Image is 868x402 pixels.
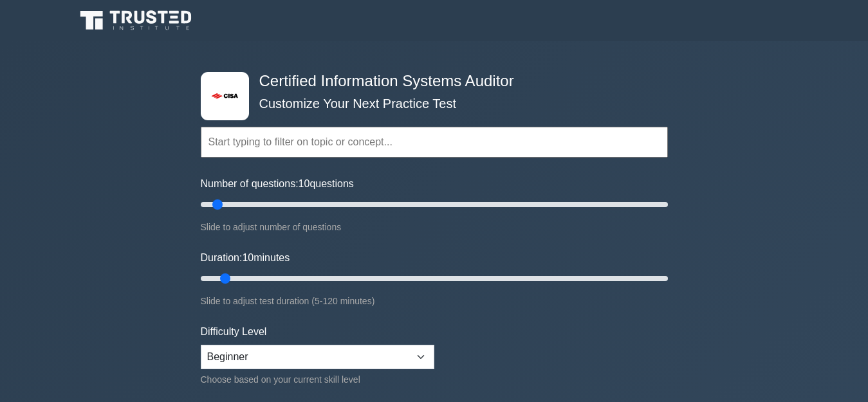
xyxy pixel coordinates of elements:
div: Slide to adjust test duration (5-120 minutes) [201,293,668,309]
label: Duration: minutes [201,250,290,266]
span: 10 [242,252,254,263]
label: Difficulty Level [201,324,267,340]
h4: Certified Information Systems Auditor [254,72,605,91]
input: Start typing to filter on topic or concept... [201,127,668,158]
span: 10 [299,178,310,189]
label: Number of questions: questions [201,176,354,192]
div: Choose based on your current skill level [201,372,434,387]
div: Slide to adjust number of questions [201,219,668,235]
